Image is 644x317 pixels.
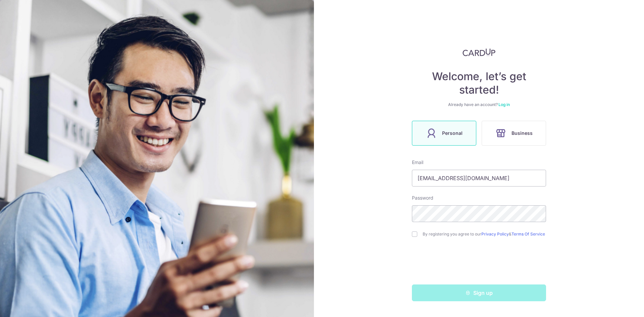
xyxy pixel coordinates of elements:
a: Privacy Policy [481,231,509,236]
label: Email [412,159,423,166]
a: Terms Of Service [512,231,545,236]
input: Enter your Email [412,170,546,187]
a: Personal [409,121,479,146]
a: Log in [498,102,510,107]
span: Personal [442,129,463,137]
label: By registering you agree to our & [423,231,546,237]
h4: Welcome, let’s get started! [412,70,546,97]
div: Already have an account? [412,102,546,107]
iframe: reCAPTCHA [428,250,530,276]
img: CardUp Logo [463,48,495,56]
label: Password [412,195,433,201]
a: Business [479,121,549,146]
span: Business [512,129,533,137]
